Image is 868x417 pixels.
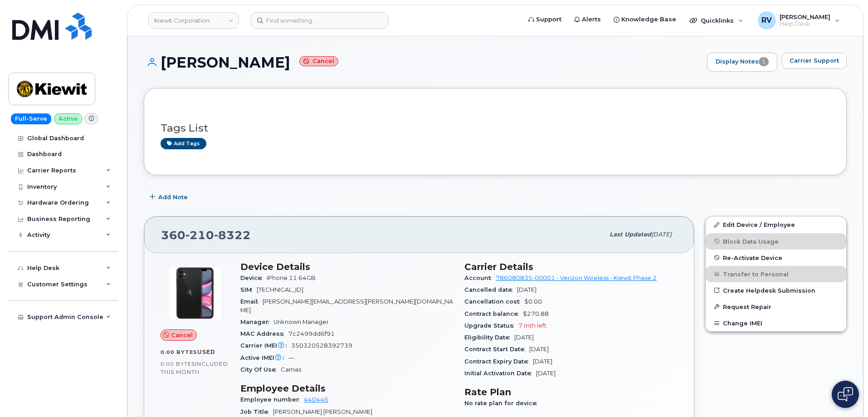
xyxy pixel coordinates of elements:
span: Carrier Support [790,56,839,65]
span: [PERSON_NAME] [PERSON_NAME] [273,408,372,415]
small: Cancel [299,56,338,67]
span: Initial Activation Date [464,370,536,377]
a: 786080835-00001 - Verizon Wireless - Kiewit Phase 2 [496,275,657,281]
span: 7c2499dd6f91 [288,330,335,337]
a: Add tags [161,138,206,149]
span: iPhone 11 64GB [267,275,316,281]
span: Unknown Manager [273,319,329,325]
span: Account [464,275,496,281]
img: iPhone_11.jpg [168,266,222,320]
h3: Rate Plan [464,387,678,397]
a: Display Notes1 [707,53,777,72]
button: Re-Activate Device [706,250,846,266]
h3: Employee Details [240,383,454,394]
span: Cancellation cost [464,298,524,305]
button: Carrier Support [782,53,847,69]
span: 350320528392739 [291,342,352,349]
span: Camas [281,366,301,373]
span: 0.00 Bytes [161,349,197,355]
span: [TECHNICAL_ID] [257,286,303,293]
h3: Device Details [240,261,454,272]
span: — [288,354,294,361]
span: Eligibility Date [464,334,514,341]
span: $0.00 [524,298,542,305]
span: No rate plan for device [464,400,541,407]
span: SIM [240,286,257,293]
span: Upgrade Status [464,322,518,329]
h3: Carrier Details [464,261,678,272]
span: [DATE] [529,346,549,353]
span: 210 [185,228,214,242]
span: Job Title [240,408,273,415]
span: [DATE] [651,231,672,238]
span: Device [240,275,267,281]
button: Change IMEI [706,315,846,331]
button: Request Repair [706,299,846,315]
span: Manager [240,319,273,325]
h3: Tags List [161,123,830,134]
button: Add Note [144,189,195,205]
img: Open chat [838,387,853,402]
span: Last updated [610,231,651,238]
span: $270.88 [523,310,549,317]
span: [PERSON_NAME][EMAIL_ADDRESS][PERSON_NAME][DOMAIN_NAME] [240,298,453,313]
span: City Of Use [240,366,281,373]
span: Active IMEI [240,354,288,361]
span: Contract balance [464,310,523,317]
span: Cancel [171,331,193,339]
span: Re-Activate Device [723,254,782,261]
span: Add Note [158,193,188,201]
span: Cancelled date [464,286,517,293]
span: [DATE] [517,286,536,293]
span: Contract Expiry Date [464,358,533,365]
span: [DATE] [533,358,552,365]
span: 1 [759,57,769,66]
span: [DATE] [536,370,556,377]
button: Transfer to Personal [706,266,846,282]
span: Email [240,298,263,305]
a: 440446 [304,396,328,403]
span: Contract Start Date [464,346,529,353]
span: used [197,348,215,355]
button: Block Data Usage [706,233,846,250]
h1: [PERSON_NAME] [144,54,702,70]
span: Employee number [240,396,304,403]
span: 0.00 Bytes [161,361,195,367]
span: MAC Address [240,330,288,337]
a: Edit Device / Employee [706,216,846,233]
span: [DATE] [514,334,534,341]
span: 7 mth left [518,322,546,329]
span: 8322 [214,228,251,242]
span: Carrier IMEI [240,342,291,349]
span: included this month [161,360,228,375]
span: 360 [161,228,251,242]
a: Create Helpdesk Submission [706,282,846,299]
